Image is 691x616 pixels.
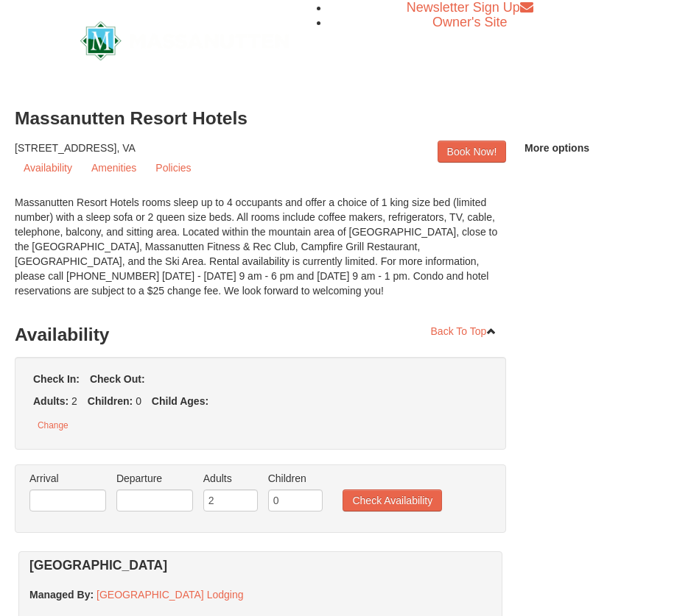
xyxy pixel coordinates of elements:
span: More options [525,142,589,154]
strong: Check In: [33,373,80,385]
a: Book Now! [438,141,507,163]
label: Arrival [29,471,106,486]
a: Back To Top [421,320,507,342]
strong: Children: [88,395,133,407]
img: Massanutten Resort Logo [80,21,289,61]
h4: [GEOGRAPHIC_DATA] [29,558,476,573]
h3: Massanutten Resort Hotels [15,104,676,133]
span: Managed By [29,589,90,601]
strong: : [29,589,94,601]
strong: Check Out: [90,373,145,385]
a: Amenities [83,157,145,179]
a: Massanutten Resort [80,21,289,56]
span: 2 [71,395,77,407]
a: Owner's Site [432,15,507,29]
label: Adults [203,471,258,486]
button: Change [29,416,77,435]
h3: Availability [15,320,506,350]
a: Availability [15,157,81,179]
a: Policies [147,157,200,179]
label: Children [268,471,323,486]
strong: Adults: [33,395,69,407]
strong: Child Ages: [152,395,208,407]
label: Departure [116,471,193,486]
a: [GEOGRAPHIC_DATA] Lodging [97,589,243,601]
span: 0 [136,395,141,407]
button: Check Availability [343,489,442,511]
div: Massanutten Resort Hotels rooms sleep up to 4 occupants and offer a choice of 1 king size bed (li... [15,195,506,313]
